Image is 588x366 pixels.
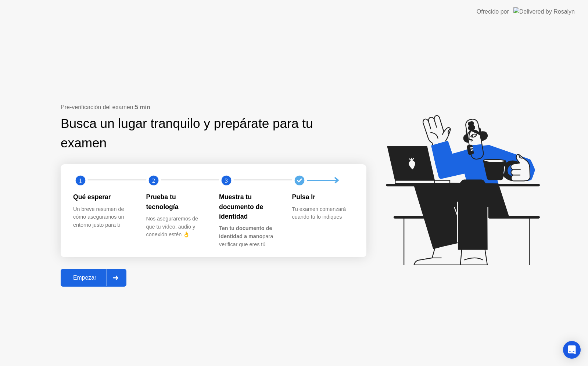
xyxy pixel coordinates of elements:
div: para verificar que eres tú [219,225,280,248]
b: 5 min [135,104,150,110]
img: Delivered by Rosalyn [513,7,575,16]
div: Empezar [63,274,107,281]
div: Busca un lugar tranquilo y prepárate para tu examen [61,114,320,153]
text: 1 [79,177,82,184]
text: 2 [152,177,155,184]
div: Pre-verificación del examen: [61,103,366,112]
div: Qué esperar [73,192,135,202]
text: 3 [225,177,228,184]
b: Ten tu documento de identidad a mano [219,225,272,239]
div: Nos aseguraremos de que tu vídeo, audio y conexión estén 👌 [146,215,208,239]
div: Prueba tu tecnología [146,192,208,212]
div: Un breve resumen de cómo aseguramos un entorno justo para ti [73,205,135,229]
button: Empezar [61,269,126,287]
div: Pulsa Ir [292,192,354,202]
div: Ofrecido por [477,7,509,16]
div: Muestra tu documento de identidad [219,192,280,221]
div: Tu examen comenzará cuando tú lo indiques [292,205,354,221]
div: Open Intercom Messenger [563,341,581,359]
